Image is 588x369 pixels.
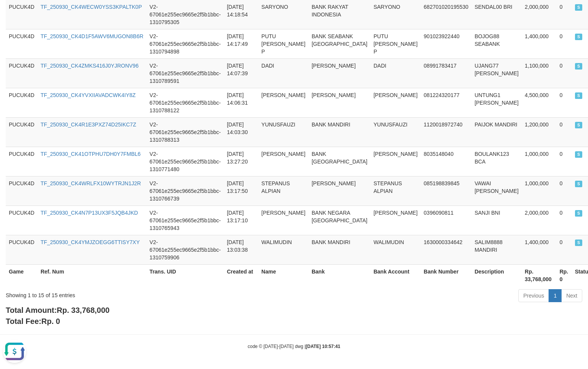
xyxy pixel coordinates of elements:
[522,176,557,206] td: 1,000,000
[421,88,472,117] td: 081224320177
[224,176,258,206] td: [DATE] 13:17:50
[561,289,582,302] a: Next
[258,176,309,206] td: STEPANUS ALPIAN
[371,235,421,264] td: WALIMUDIN
[472,206,522,235] td: SANJI BNI
[147,88,224,117] td: V2-67061e255ec9665e2f5b1bbc-1310788122
[224,206,258,235] td: [DATE] 13:17:10
[6,264,38,286] th: Game
[557,235,572,264] td: 0
[224,235,258,264] td: [DATE] 13:03:38
[41,121,136,128] a: TF_250930_CK4R1E3PXZ74D25IKC7Z
[147,206,224,235] td: V2-67061e255ec9665e2f5b1bbc-1310765943
[309,29,371,58] td: BANK SEABANK [GEOGRAPHIC_DATA]
[309,58,371,88] td: [PERSON_NAME]
[421,29,472,58] td: 901023922440
[371,264,421,286] th: Bank Account
[6,176,38,206] td: PUCUK4D
[6,235,38,264] td: PUCUK4D
[41,239,140,245] a: TF_250930_CK4YMJZOEGG6TTISY7XY
[522,206,557,235] td: 2,000,000
[309,235,371,264] td: BANK MANDIRI
[258,29,309,58] td: PUTU [PERSON_NAME] P
[472,58,522,88] td: UJANG77 [PERSON_NAME]
[41,63,139,69] a: TF_250930_CK4ZMKS416J0YJRONV96
[575,122,583,128] span: SUCCESS
[575,210,583,217] span: SUCCESS
[575,63,583,70] span: SUCCESS
[557,88,572,117] td: 0
[522,117,557,147] td: 1,200,000
[309,147,371,176] td: BANK [GEOGRAPHIC_DATA]
[421,264,472,286] th: Bank Number
[309,264,371,286] th: Bank
[472,264,522,286] th: Description
[472,29,522,58] td: BOJOG88 SEABANK
[575,34,583,40] span: SUCCESS
[557,176,572,206] td: 0
[522,88,557,117] td: 4,500,000
[371,88,421,117] td: [PERSON_NAME]
[522,58,557,88] td: 1,100,000
[557,117,572,147] td: 0
[147,235,224,264] td: V2-67061e255ec9665e2f5b1bbc-1310759906
[371,117,421,147] td: YUNUSFAUZI
[6,147,38,176] td: PUCUK4D
[309,176,371,206] td: [PERSON_NAME]
[421,206,472,235] td: 0396090811
[371,29,421,58] td: PUTU [PERSON_NAME] P
[147,176,224,206] td: V2-67061e255ec9665e2f5b1bbc-1310766739
[224,29,258,58] td: [DATE] 14:17:49
[522,264,557,286] th: Rp. 33,768,000
[3,3,26,26] button: Open LiveChat chat widget
[557,206,572,235] td: 0
[224,117,258,147] td: [DATE] 14:03:30
[6,58,38,88] td: PUCUK4D
[41,92,136,98] a: TF_250930_CK4YVXIIAVADCWK4IY8Z
[41,33,144,39] a: TF_250930_CK4D1F5AWV6MUGON8B6R
[6,206,38,235] td: PUCUK4D
[522,235,557,264] td: 1,400,000
[41,151,140,157] a: TF_250930_CK41OTPHU7DH0Y7FMBL6
[557,29,572,58] td: 0
[41,317,60,325] span: Rp. 0
[522,147,557,176] td: 1,000,000
[371,147,421,176] td: [PERSON_NAME]
[472,88,522,117] td: UNTUNG1 [PERSON_NAME]
[38,264,147,286] th: Ref. Num
[421,147,472,176] td: 8035148040
[41,180,141,186] a: TF_250930_CK4WRLFX10WYTRJN1J2R
[371,176,421,206] td: STEPANUS ALPIAN
[147,147,224,176] td: V2-67061e255ec9665e2f5b1bbc-1310771480
[6,317,60,325] b: Total Fee:
[41,4,142,10] a: TF_250930_CK4WECW0YSS3KPALTK0P
[306,344,340,349] strong: [DATE] 10:57:41
[575,240,583,246] span: SUCCESS
[472,147,522,176] td: BOULANK123 BCA
[258,88,309,117] td: [PERSON_NAME]
[518,289,549,302] a: Previous
[147,29,224,58] td: V2-67061e255ec9665e2f5b1bbc-1310794898
[421,176,472,206] td: 085198839845
[57,306,109,314] span: Rp. 33,768,000
[421,117,472,147] td: 1120018972740
[248,344,340,349] small: code © [DATE]-[DATE] dwg |
[472,235,522,264] td: SALIM8888 MANDIRI
[6,88,38,117] td: PUCUK4D
[575,92,583,99] span: SUCCESS
[371,58,421,88] td: DADI
[472,176,522,206] td: VAWAI [PERSON_NAME]
[258,206,309,235] td: [PERSON_NAME]
[147,117,224,147] td: V2-67061e255ec9665e2f5b1bbc-1310788313
[6,117,38,147] td: PUCUK4D
[224,88,258,117] td: [DATE] 14:06:31
[6,288,239,299] div: Showing 1 to 15 of 15 entries
[309,117,371,147] td: BANK MANDIRI
[258,264,309,286] th: Name
[258,117,309,147] td: YUNUSFAUZI
[522,29,557,58] td: 1,400,000
[224,147,258,176] td: [DATE] 13:27:20
[224,58,258,88] td: [DATE] 14:07:39
[575,4,583,11] span: SUCCESS
[309,88,371,117] td: [PERSON_NAME]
